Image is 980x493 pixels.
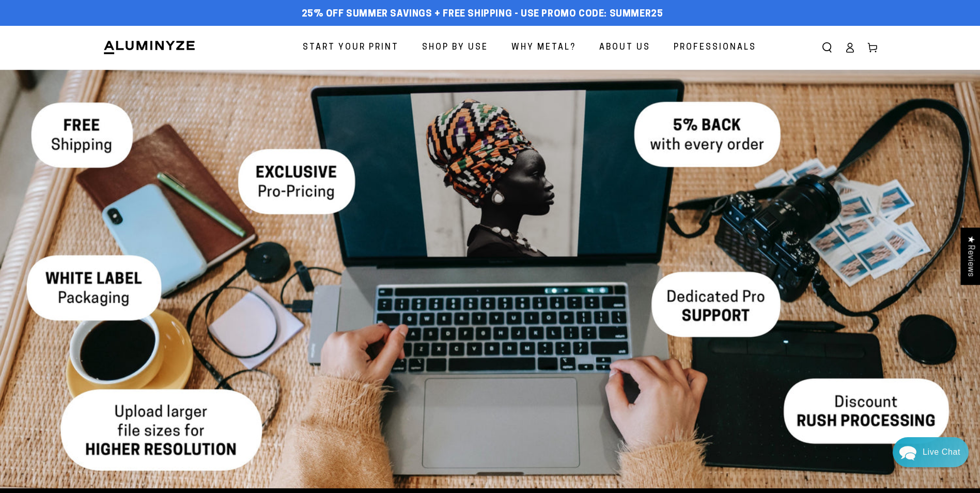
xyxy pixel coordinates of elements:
span: Why Metal? [511,40,576,55]
div: Click to open Judge.me floating reviews tab [960,227,980,285]
span: Away until [DATE] [77,52,142,59]
a: Why Metal? [504,34,584,61]
div: Chat widget toggle [893,437,969,467]
div: Contact Us Directly [923,437,960,467]
img: John [75,16,102,42]
span: 25% off Summer Savings + Free Shipping - Use Promo Code: SUMMER25 [302,9,663,20]
span: About Us [599,40,650,55]
span: Shop By Use [422,40,488,55]
span: We run on [79,297,140,302]
img: Aluminyze [103,40,196,55]
a: Start Your Print [295,34,407,61]
span: Start Your Print [303,40,399,55]
a: Shop By Use [414,34,496,61]
span: Professionals [674,40,756,55]
a: Professionals [666,34,764,61]
summary: Search our site [816,36,838,59]
img: Marie J [97,16,123,42]
img: Helga [118,16,145,42]
span: Re:amaze [111,295,139,302]
a: About Us [592,34,658,61]
a: Leave A Message [68,312,151,328]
